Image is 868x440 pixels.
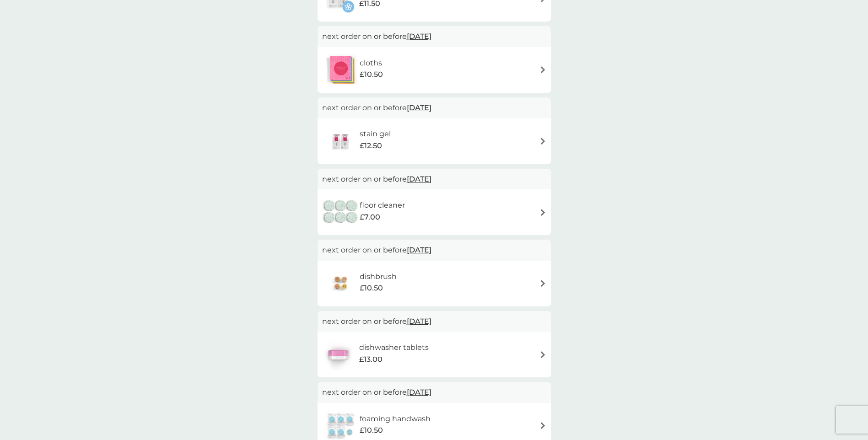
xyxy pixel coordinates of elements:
span: [DATE] [407,170,431,188]
h6: dishbrush [360,271,397,283]
p: next order on or before [322,386,546,398]
img: arrow right [539,138,546,145]
p: next order on or before [322,316,546,327]
img: floor cleaner [322,196,360,228]
h6: cloths [360,57,383,69]
h6: stain gel [360,128,391,140]
span: [DATE] [407,383,431,401]
span: [DATE] [407,241,431,259]
span: £10.50 [360,424,383,436]
img: arrow right [539,422,546,429]
h6: foaming handwash [360,413,431,425]
p: next order on or before [322,244,546,256]
img: cloths [322,54,360,86]
span: £12.50 [360,140,382,152]
img: stain gel [322,125,360,157]
span: [DATE] [407,27,431,45]
span: £10.50 [360,282,383,294]
p: next order on or before [322,102,546,114]
span: £7.00 [360,211,380,223]
p: next order on or before [322,31,546,43]
h6: dishwasher tablets [359,342,429,354]
p: next order on or before [322,173,546,185]
span: £13.00 [359,354,383,365]
span: [DATE] [407,312,431,330]
span: [DATE] [407,99,431,117]
img: arrow right [539,209,546,216]
img: arrow right [539,280,546,287]
img: arrow right [539,351,546,358]
img: dishbrush [322,268,360,300]
span: £10.50 [360,69,383,80]
h6: floor cleaner [360,199,405,211]
img: arrow right [539,66,546,73]
img: dishwasher tablets [322,338,354,370]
